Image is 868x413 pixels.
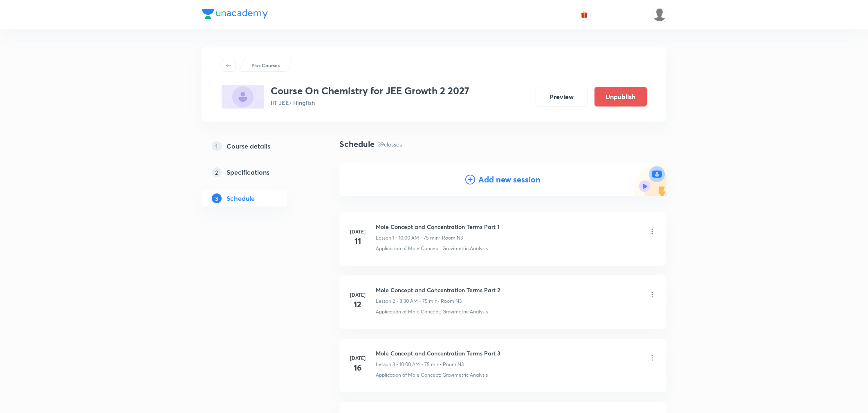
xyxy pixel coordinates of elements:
button: Preview [536,87,588,107]
h5: Specifications [227,167,269,177]
p: Plus Courses [251,62,280,69]
h6: Mole Concept and Concentration Terms Part 1 [376,222,500,231]
img: Add [634,163,666,196]
h3: Course On Chemistry for JEE Growth 2 2027 [271,85,469,97]
p: Application of Mole Concept: Gravimetric Analysis [376,308,488,315]
h6: [DATE] [350,354,366,362]
a: 1Course details [202,138,313,154]
p: 2 [212,167,222,177]
p: 39 classes [378,140,402,149]
button: Unpublish [594,87,647,107]
h4: Add new session [478,173,541,186]
img: Vivek Patil [653,8,666,22]
p: • Room N3 [440,361,464,368]
a: Company Logo [202,9,268,21]
img: Company Logo [202,9,268,19]
h5: Schedule [227,193,255,203]
h4: 12 [350,298,366,311]
p: Application of Mole Concept: Gravimetric Analysis [376,371,488,379]
h6: [DATE] [350,228,366,235]
p: 3 [212,193,222,203]
img: avatar [581,11,588,18]
h4: Schedule [339,138,375,150]
p: Lesson 1 • 10:00 AM • 75 min [376,234,439,242]
a: 2Specifications [202,164,313,180]
p: • Room N3 [439,234,463,242]
p: Lesson 3 • 10:00 AM • 75 min [376,361,440,368]
img: 12C77841-997D-435D-BC49-15B51667CC6A_plus.png [222,85,264,109]
h5: Course details [227,141,270,151]
h4: 16 [350,362,366,374]
p: 1 [212,141,222,151]
p: Application of Mole Concept: Gravimetric Analysis [376,245,488,252]
h6: Mole Concept and Concentration Terms Part 2 [376,286,500,294]
button: avatar [578,8,591,21]
h6: Mole Concept and Concentration Terms Part 3 [376,349,500,357]
p: IIT JEE • Hinglish [271,98,469,107]
p: Lesson 2 • 8:30 AM • 75 min [376,298,437,305]
h4: 11 [350,235,366,247]
p: • Room N3 [437,298,462,305]
h6: [DATE] [350,291,366,298]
